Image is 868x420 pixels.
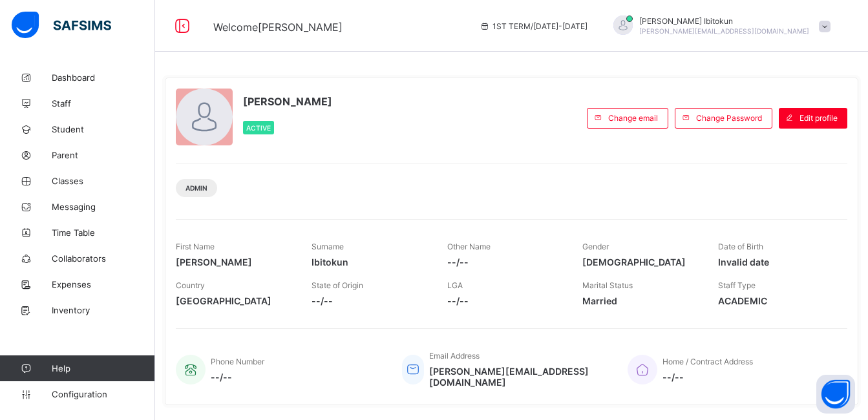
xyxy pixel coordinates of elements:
span: Parent [52,150,155,160]
span: Home / Contract Address [662,357,753,366]
span: Change email [608,113,658,123]
span: Marital Status [582,280,633,290]
img: safsims [12,12,111,39]
span: [PERSON_NAME] Ibitokun [639,16,809,26]
span: Dashboard [52,72,155,83]
span: Classes [52,176,155,186]
span: Country [176,280,205,290]
button: Open asap [816,375,855,414]
span: Collaborators [52,253,155,264]
span: LGA [447,280,463,290]
span: [PERSON_NAME][EMAIL_ADDRESS][DOMAIN_NAME] [429,366,608,388]
span: First Name [176,242,215,251]
span: Active [246,124,271,132]
span: Married [582,295,699,306]
span: [PERSON_NAME] [176,257,292,268]
span: Edit profile [799,113,838,123]
div: OlufemiIbitokun [600,16,837,37]
span: Student [52,124,155,134]
span: [PERSON_NAME] [243,95,332,108]
span: Staff Type [718,280,756,290]
span: Date of Birth [718,242,763,251]
span: ACADEMIC [718,295,834,306]
span: [GEOGRAPHIC_DATA] [176,295,292,306]
span: Email Address [429,351,480,361]
span: Time Table [52,227,155,238]
span: Invalid date [718,257,834,268]
span: Messaging [52,202,155,212]
span: [DEMOGRAPHIC_DATA] [582,257,699,268]
span: Help [52,363,154,373]
span: --/-- [312,295,428,306]
span: --/-- [447,257,564,268]
span: --/-- [662,372,753,383]
span: session/term information [480,21,587,31]
span: Phone Number [211,357,264,366]
span: --/-- [447,295,564,306]
span: --/-- [211,372,264,383]
span: Configuration [52,389,154,399]
span: State of Origin [312,280,363,290]
span: [PERSON_NAME][EMAIL_ADDRESS][DOMAIN_NAME] [639,27,809,35]
span: Ibitokun [312,257,428,268]
span: Other Name [447,242,491,251]
span: Welcome [PERSON_NAME] [213,21,343,34]
span: Change Password [696,113,762,123]
span: Staff [52,98,155,109]
span: Surname [312,242,344,251]
span: Inventory [52,305,155,315]
span: Gender [582,242,609,251]
span: Admin [185,184,207,192]
span: Expenses [52,279,155,289]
